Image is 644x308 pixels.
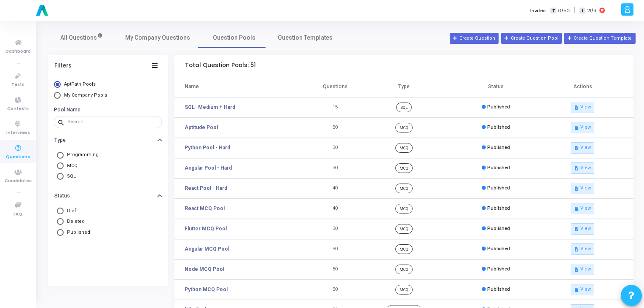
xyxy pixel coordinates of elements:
[395,204,413,213] span: MCQ
[550,8,556,14] span: T
[48,189,168,203] button: Status
[185,164,232,172] a: Angular Pool - Hard
[482,104,510,111] div: Published
[574,125,579,130] i: description
[312,76,358,97] th: Questions
[574,105,579,110] i: description
[571,162,594,173] button: descriptionView
[64,173,76,180] span: SQL
[7,105,29,113] span: Contests
[574,227,579,231] i: description
[395,265,413,274] span: MCQ
[185,265,224,273] a: Node MCQ Pool
[185,144,230,151] a: Python Pool - Hard
[48,133,168,146] button: Type
[574,6,575,15] span: |
[587,7,598,14] span: 21/31
[64,229,90,236] span: Published
[358,76,450,97] th: Type
[501,33,562,44] button: Create Question Pool
[482,205,510,212] div: Published
[574,206,579,211] i: description
[13,211,22,218] span: FAQ
[64,151,99,159] span: Programming
[312,219,358,239] td: 30
[574,186,579,191] i: description
[395,224,413,233] span: MCQ
[54,137,66,143] h6: Type
[450,76,542,97] th: Status
[5,48,31,55] span: Dashboard
[64,162,78,170] span: MCQ
[395,143,413,152] span: MCQ
[312,118,358,138] td: 50
[482,246,510,253] div: Published
[312,239,358,259] td: 50
[67,119,158,124] input: Search...
[312,280,358,300] td: 50
[185,286,228,293] a: Python MCQ Pool
[482,144,510,151] div: Published
[395,184,413,193] span: MCQ
[54,107,160,113] h6: Pool Name:
[54,193,70,199] h6: Status
[5,178,32,185] span: Candidates
[185,124,218,131] a: Aptitude Pool
[54,62,71,69] div: Filters
[213,33,255,42] span: Question Pools
[125,33,190,42] span: My Company Questions
[530,7,547,14] label: Invites:
[185,103,235,111] a: SQL- Medium + Hard
[11,81,24,89] span: Tests
[574,267,579,272] i: description
[482,266,510,273] div: Published
[558,7,570,14] span: 0/50
[395,244,413,254] span: MCQ
[395,163,413,173] span: MCQ
[571,264,594,275] button: descriptionView
[6,154,30,161] span: Questions
[278,33,333,42] span: Question Templates
[482,185,510,192] div: Published
[571,243,594,254] button: descriptionView
[57,119,67,126] mat-icon: search
[312,97,358,118] td: 15
[571,203,594,214] button: descriptionView
[574,287,579,292] i: description
[54,81,162,101] mat-radio-group: Select Library
[450,33,499,44] button: Create Question
[574,146,579,150] i: description
[312,158,358,178] td: 30
[395,123,413,132] span: MCQ
[312,138,358,158] td: 30
[571,223,594,234] button: descriptionView
[395,285,413,294] span: MCQ
[482,124,510,131] div: Published
[60,33,103,42] span: All Questions
[482,225,510,232] div: Published
[185,205,225,212] a: React MCQ Pool
[64,92,107,98] span: My Company Pools
[312,259,358,280] td: 50
[574,247,579,251] i: description
[542,76,633,97] th: Actions
[64,218,85,225] span: Deleted
[185,225,227,232] a: Flutter MCQ Pool
[312,178,358,199] td: 40
[571,122,594,133] button: descriptionView
[312,199,358,219] td: 40
[571,142,594,153] button: descriptionView
[64,81,96,87] span: AptPath Pools
[580,8,585,14] span: I
[564,33,635,44] button: Create Question Template
[34,2,51,19] img: logo
[571,183,594,194] button: descriptionView
[396,103,412,112] span: SQL
[185,62,256,69] h5: Total Question Pools: 51
[574,166,579,170] i: description
[185,184,227,192] a: React Pool - Hard
[6,130,30,137] span: Interviews
[185,245,229,253] a: Angular MCQ Pool
[482,165,510,172] div: Published
[571,284,594,295] button: descriptionView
